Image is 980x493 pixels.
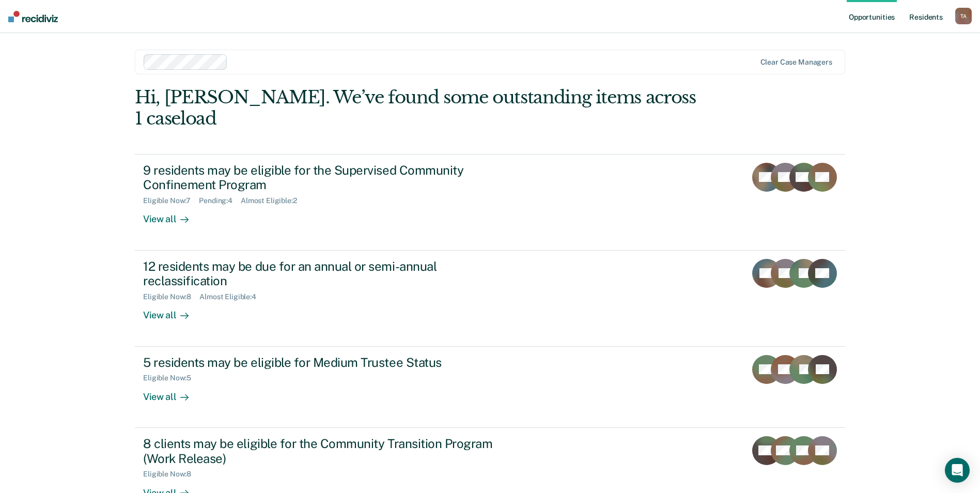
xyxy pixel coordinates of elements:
a: 9 residents may be eligible for the Supervised Community Confinement ProgramEligible Now:7Pending... [135,154,845,251]
div: Open Intercom Messenger [945,458,970,483]
img: Recidiviz [8,11,58,22]
div: Almost Eligible : 2 [241,196,305,205]
div: View all [143,301,201,321]
div: 8 clients may be eligible for the Community Transition Program (Work Release) [143,436,506,466]
div: View all [143,382,201,403]
div: Almost Eligible : 4 [199,292,265,301]
div: Clear case managers [760,58,832,67]
div: 9 residents may be eligible for the Supervised Community Confinement Program [143,163,506,193]
div: Pending : 4 [199,196,241,205]
a: 5 residents may be eligible for Medium Trustee StatusEligible Now:5View all [135,347,845,428]
div: 5 residents may be eligible for Medium Trustee Status [143,355,506,370]
div: Eligible Now : 8 [143,470,199,479]
div: Eligible Now : 8 [143,292,199,301]
div: 12 residents may be due for an annual or semi-annual reclassification [143,259,506,289]
div: Eligible Now : 5 [143,374,199,382]
button: TA [955,8,972,24]
div: View all [143,205,201,225]
div: Eligible Now : 7 [143,196,199,205]
div: T A [955,8,972,24]
div: Hi, [PERSON_NAME]. We’ve found some outstanding items across 1 caseload [135,87,703,129]
a: 12 residents may be due for an annual or semi-annual reclassificationEligible Now:8Almost Eligibl... [135,251,845,347]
